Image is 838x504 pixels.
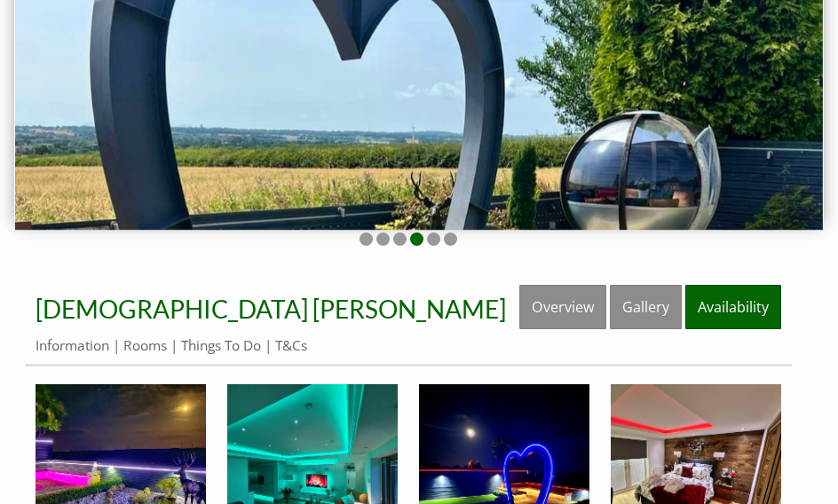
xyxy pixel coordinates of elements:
a: T&Cs [275,336,307,355]
a: Availability [685,285,781,329]
a: Gallery [610,285,682,329]
a: Rooms [123,336,167,355]
a: Information [36,336,109,355]
a: Things To Do [181,336,261,355]
a: Overview [519,285,606,329]
a: [DEMOGRAPHIC_DATA] [PERSON_NAME] [36,294,506,324]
